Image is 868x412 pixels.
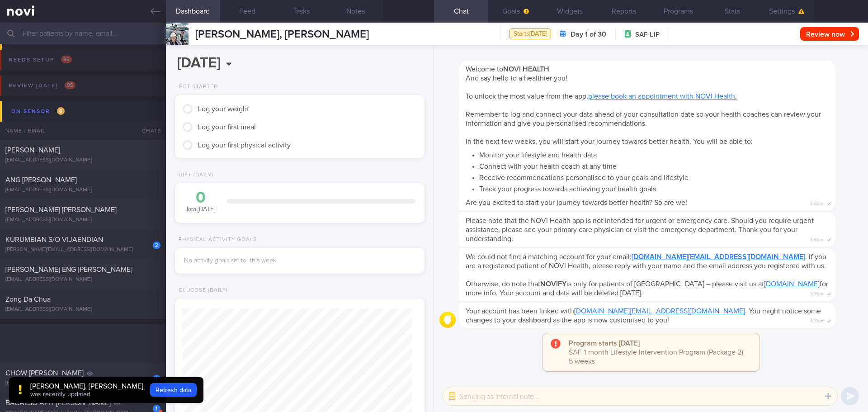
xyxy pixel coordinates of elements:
div: Needs setup [6,54,74,66]
span: ANG [PERSON_NAME] [5,176,77,184]
div: Diet (Daily) [175,172,213,179]
span: 3:30pm [810,289,825,297]
span: SAF-LIP [635,30,660,39]
span: And say hello to a healthier you! [466,75,567,82]
span: was recently updated [30,391,90,398]
li: Receive recommendations personalised to your goals and lifestyle [479,171,829,182]
div: 2 [153,242,160,249]
div: [PERSON_NAME][EMAIL_ADDRESS][DOMAIN_NAME] [5,246,160,253]
span: In the next few weeks, you will start your journey towards better health. You will be able to: [466,138,753,145]
span: 5 weeks [569,358,595,365]
a: [DOMAIN_NAME] [764,280,820,288]
div: [PERSON_NAME], [PERSON_NAME] [30,382,143,391]
div: 1 [153,375,160,383]
span: Please note that the NOVI Health app is not intended for urgent or emergency care. Should you req... [466,217,814,242]
strong: NOVIFY [540,280,566,288]
li: Monitor your lifestyle and health data [479,148,829,160]
div: No activity goals set for this week [184,257,415,265]
div: [EMAIL_ADDRESS][DOMAIN_NAME] [5,380,160,387]
div: kcal [DATE] [184,190,218,214]
span: BACALSO APIT [PERSON_NAME] [5,399,111,407]
span: [PERSON_NAME], [PERSON_NAME] [195,29,369,40]
span: Are you excited to start your journey towards better health? So are we! [466,199,687,206]
span: We could not find a matching account for your email: . If you are a registered patient of NOVI He... [466,253,826,270]
div: Get Started [175,84,218,90]
span: 4:30pm [810,316,825,324]
div: Review [DATE] [6,80,78,92]
a: [DOMAIN_NAME][EMAIL_ADDRESS][DOMAIN_NAME] [574,308,745,315]
strong: Day 1 of 30 [571,30,606,39]
strong: NOVI HEALTH [503,66,549,73]
span: 95 [65,81,75,89]
div: [EMAIL_ADDRESS][DOMAIN_NAME] [5,306,160,313]
span: Welcome to [466,66,549,73]
div: [EMAIL_ADDRESS][DOMAIN_NAME] [5,276,160,283]
span: 3:30pm [810,234,825,243]
div: [EMAIL_ADDRESS][DOMAIN_NAME] [5,157,160,164]
span: [PERSON_NAME] [PERSON_NAME] [5,206,117,213]
div: 0 [184,190,218,206]
span: Otherwise, do note that is only for patients of [GEOGRAPHIC_DATA] – please visit us at for more i... [466,280,828,297]
span: 96 [61,56,72,63]
strong: Program starts [DATE] [569,340,640,347]
span: [PERSON_NAME] ENG [PERSON_NAME] [5,266,132,273]
div: On sensor [9,105,67,118]
div: [EMAIL_ADDRESS][DOMAIN_NAME] [5,187,160,194]
li: Track your progress towards achieving your health goals [479,182,829,194]
li: Connect with your health coach at any time [479,160,829,171]
a: [DOMAIN_NAME][EMAIL_ADDRESS][DOMAIN_NAME] [632,253,805,260]
div: [EMAIL_ADDRESS][DOMAIN_NAME] [5,217,160,223]
div: Chats [130,122,166,140]
span: Remember to log and connect your data ahead of your consultation date so your health coaches can ... [466,111,821,127]
span: 6 [57,107,65,115]
span: [PERSON_NAME] [5,147,60,154]
span: CHOW [PERSON_NAME] [5,369,84,377]
button: Refresh data [150,383,197,397]
div: Starts [DATE] [509,28,551,40]
span: Your account has been linked with . You might notice some changes to your dashboard as the app is... [466,308,821,324]
span: 3:30pm [810,198,825,207]
div: Physical Activity Goals [175,237,257,243]
span: Zong Da Chua [5,296,51,303]
span: To unlock the most value from the app, [466,93,737,100]
button: Review now [800,27,859,41]
span: KURUMBIAN S/O VIJAENDIAN [5,236,103,243]
span: SAF 1-month Lifestyle Intervention Program (Package 2) [569,349,743,356]
a: please book an appointment with NOVI Health. [588,93,737,100]
div: Glucose (Daily) [175,287,228,294]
